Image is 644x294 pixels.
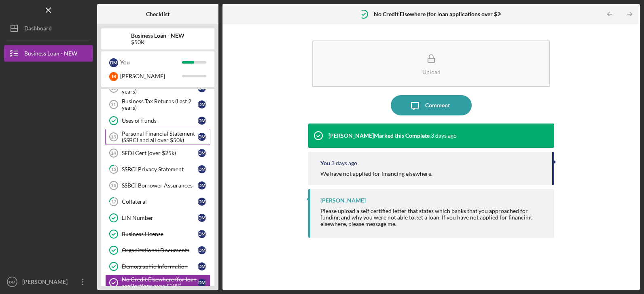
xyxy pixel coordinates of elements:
a: No Credit Elsewhere (for loan applications over $20K)DM [105,275,210,291]
div: D M [198,246,206,254]
a: 17CollateralDM [105,194,210,210]
div: Demographic Information [122,263,198,270]
a: 15SSBCI Privacy StatementDM [105,161,210,177]
div: EIN Number [122,215,198,221]
div: D M [198,198,206,206]
tspan: 16 [111,183,116,188]
div: We have not applied for financing elsewhere. [320,170,432,177]
div: D M [198,214,206,222]
time: 2025-08-26 16:41 [431,132,457,139]
div: [PERSON_NAME] [20,274,73,292]
div: [PERSON_NAME] [120,69,182,83]
a: 13Personal Financial Statement (SSBCI and all over $50k)DM [105,129,210,145]
div: D M [198,100,206,109]
div: D M [198,149,206,157]
b: Checklist [146,11,169,17]
tspan: 15 [111,167,116,172]
div: D M [198,279,206,287]
div: D M [198,133,206,141]
b: Business Loan - NEW [131,32,184,39]
b: No Credit Elsewhere (for loan applications over $20K) [374,11,509,17]
a: Demographic InformationDM [105,258,210,275]
div: D M [198,262,206,271]
div: D M [109,58,118,67]
div: Business Loan - NEW [24,45,77,64]
div: Personal Financial Statement (SSBCI and all over $50k) [122,130,198,143]
div: SEDI Cert (over $25k) [122,150,198,156]
time: 2025-08-26 01:40 [331,160,357,166]
div: Upload [422,69,441,75]
div: [PERSON_NAME] Marked this Complete [328,132,430,139]
a: EIN NumberDM [105,210,210,226]
div: D M [198,165,206,173]
tspan: 13 [111,134,116,139]
button: DM[PERSON_NAME] [4,274,93,290]
text: DM [9,280,15,284]
div: Uses of Funds [122,117,198,124]
div: Organizational Documents [122,247,198,254]
div: D M [198,181,206,190]
div: Business Tax Returns (Last 2 years) [122,98,198,111]
div: D M [198,230,206,238]
button: Comment [391,95,472,115]
div: Collateral [122,198,198,205]
button: Upload [312,40,550,87]
div: Please upload a self certified letter that states which banks that you approached for funding and... [320,208,546,227]
a: 14SEDI Cert (over $25k)DM [105,145,210,161]
a: Uses of FundsDM [105,113,210,129]
div: $50K [131,39,184,45]
tspan: 11 [111,102,116,107]
tspan: 14 [111,151,116,156]
tspan: 17 [111,199,117,205]
a: 11Business Tax Returns (Last 2 years)DM [105,96,210,113]
a: 16SSBCI Borrower AssurancesDM [105,177,210,194]
div: You [120,55,182,69]
a: Business LicenseDM [105,226,210,242]
div: You [320,160,330,166]
div: Business License [122,231,198,237]
a: Organizational DocumentsDM [105,242,210,258]
div: No Credit Elsewhere (for loan applications over $20K) [122,276,198,289]
div: J B [109,72,118,81]
button: Business Loan - NEW [4,45,93,62]
div: SSBCI Borrower Assurances [122,182,198,189]
div: Comment [425,95,450,115]
div: Dashboard [24,20,52,38]
button: Dashboard [4,20,93,36]
div: D M [198,117,206,125]
div: [PERSON_NAME] [320,197,366,204]
div: SSBCI Privacy Statement [122,166,198,173]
